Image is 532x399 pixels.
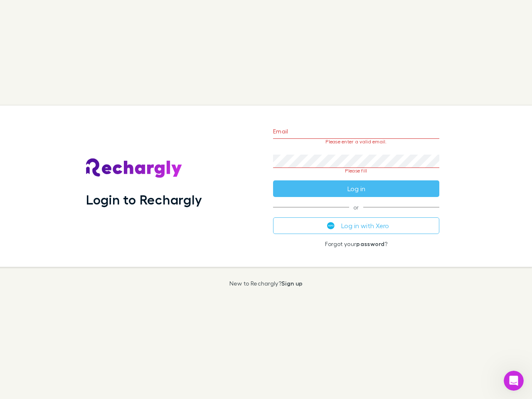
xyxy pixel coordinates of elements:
[273,241,439,247] p: Forgot your ?
[273,168,439,174] p: Please fill
[273,217,439,234] button: Log in with Xero
[356,240,384,247] a: password
[273,139,439,145] p: Please enter a valid email.
[86,192,202,207] h1: Login to Rechargly
[281,280,303,287] a: Sign up
[327,222,335,229] img: Xero's logo
[273,207,439,207] span: or
[273,180,439,197] button: Log in
[86,158,182,178] img: Rechargly's Logo
[504,371,524,391] iframe: Intercom live chat
[229,280,303,287] p: New to Rechargly?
